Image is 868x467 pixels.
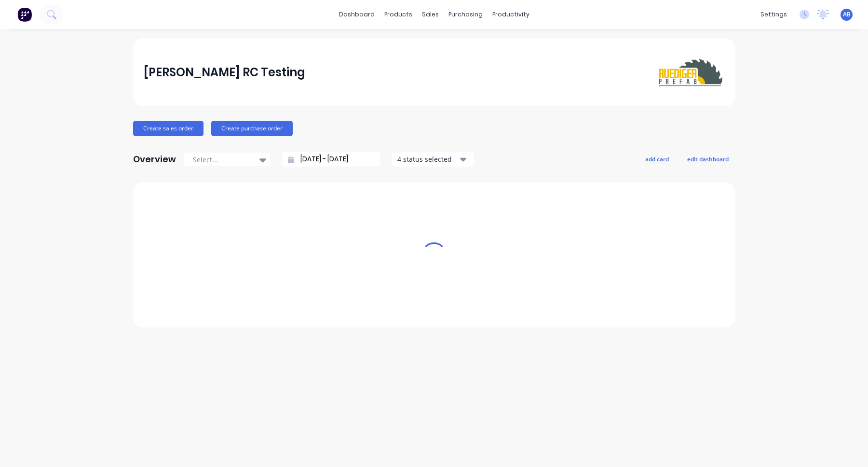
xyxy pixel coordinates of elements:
[444,7,488,22] div: purchasing
[681,153,735,165] button: edit dashboard
[334,7,380,22] a: dashboard
[211,121,293,136] button: Create purchase order
[17,7,32,22] img: Factory
[488,7,534,22] div: productivity
[639,153,675,165] button: add card
[380,7,417,22] div: products
[133,150,176,169] div: Overview
[144,63,305,82] div: [PERSON_NAME] RC Testing
[756,7,792,22] div: settings
[657,56,724,89] img: Harry RC Testing
[397,154,458,164] div: 4 status selected
[133,121,203,136] button: Create sales order
[843,10,851,19] span: AB
[417,7,444,22] div: sales
[392,152,474,167] button: 4 status selected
